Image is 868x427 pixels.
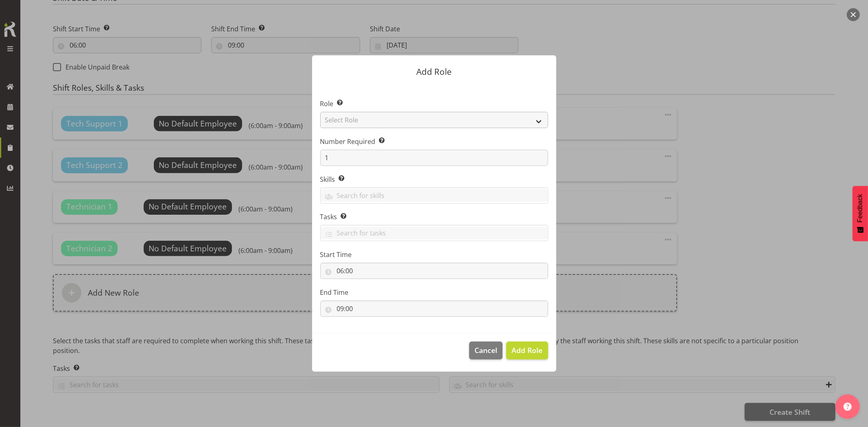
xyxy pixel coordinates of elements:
[321,227,548,240] input: Search for tasks
[320,137,548,146] label: Number Required
[320,174,548,184] label: Skills
[853,186,868,241] button: Feedback - Show survey
[474,345,497,355] span: Cancel
[844,403,852,411] img: help-xxl-2.png
[320,68,548,76] p: Add Role
[469,342,503,359] button: Cancel
[320,250,548,259] label: Start Time
[321,189,548,202] input: Search for skills
[320,99,548,109] label: Role
[320,288,548,297] label: End Time
[512,345,542,355] span: Add Role
[320,212,548,222] label: Tasks
[506,342,548,359] button: Add Role
[857,194,864,222] span: Feedback
[320,301,548,317] input: Click to select...
[320,263,548,279] input: Click to select...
